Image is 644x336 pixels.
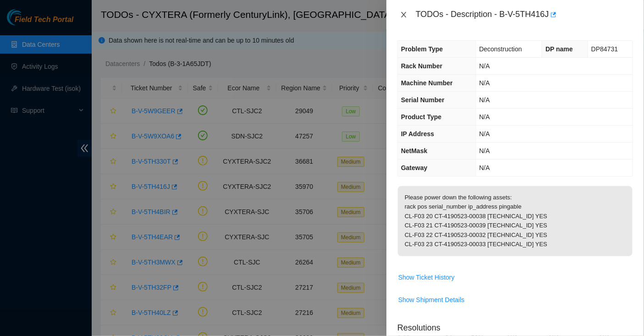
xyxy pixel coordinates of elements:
[401,96,445,104] span: Serial Number
[401,79,453,87] span: Machine Number
[401,147,428,154] span: NetMask
[401,45,443,53] span: Problem Type
[398,270,455,285] button: Show Ticket History
[591,45,618,53] span: DP84731
[401,130,434,138] span: IP Address
[479,96,490,104] span: N/A
[479,113,490,121] span: N/A
[397,11,410,19] button: Close
[479,130,490,138] span: N/A
[398,272,455,282] span: Show Ticket History
[479,62,490,70] span: N/A
[479,164,490,171] span: N/A
[401,113,441,121] span: Product Type
[401,164,428,171] span: Gateway
[416,7,633,22] div: TODOs - Description - B-V-5TH416J
[401,62,442,70] span: Rack Number
[479,45,522,53] span: Deconstruction
[398,186,633,256] p: Please power down the following assets: rack pos serial_number ip_address pingable CL-F03 20 CT-4...
[479,79,490,87] span: N/A
[397,314,633,334] p: Resolutions
[398,295,465,305] span: Show Shipment Details
[400,11,407,18] span: close
[479,147,490,154] span: N/A
[545,45,573,53] span: DP name
[398,292,465,307] button: Show Shipment Details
